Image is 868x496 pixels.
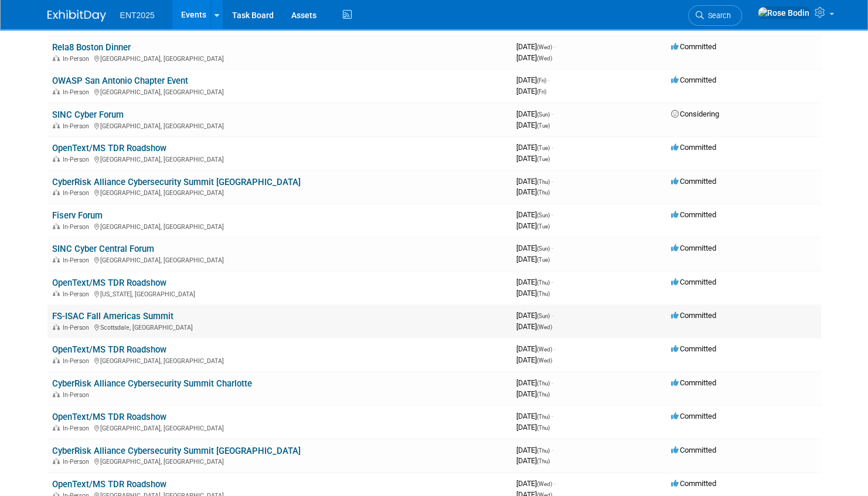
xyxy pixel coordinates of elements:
[47,10,106,22] img: ExhibitDay
[516,412,553,420] span: [DATE]
[52,87,507,96] div: [GEOGRAPHIC_DATA], [GEOGRAPHIC_DATA]
[537,55,552,61] span: (Wed)
[516,456,550,465] span: [DATE]
[537,413,550,420] span: (Thu)
[671,210,716,219] span: Committed
[516,322,552,331] span: [DATE]
[52,143,166,153] a: OpenText/MS TDR Roadshow
[52,479,166,490] a: OpenText/MS TDR Roadshow
[63,391,93,399] span: In-Person
[554,479,556,488] span: -
[52,311,173,321] a: FS-ISAC Fall Americas Summit
[53,223,60,229] img: In-Person Event
[537,391,550,398] span: (Thu)
[552,446,553,454] span: -
[516,446,553,454] span: [DATE]
[52,53,507,63] div: [GEOGRAPHIC_DATA], [GEOGRAPHIC_DATA]
[52,110,124,120] a: SINC Cyber Forum
[53,55,60,61] img: In-Person Event
[537,290,550,297] span: (Thu)
[516,423,550,432] span: [DATE]
[53,122,60,128] img: In-Person Event
[53,256,60,262] img: In-Person Event
[516,187,550,196] span: [DATE]
[537,245,550,252] span: (Sun)
[53,458,60,464] img: In-Person Event
[53,425,60,430] img: In-Person Event
[537,145,550,151] span: (Tue)
[53,391,60,397] img: In-Person Event
[52,289,507,298] div: [US_STATE], [GEOGRAPHIC_DATA]
[52,255,507,264] div: [GEOGRAPHIC_DATA], [GEOGRAPHIC_DATA]
[537,458,550,464] span: (Thu)
[757,6,810,19] img: Rose Bodin
[52,154,507,163] div: [GEOGRAPHIC_DATA], [GEOGRAPHIC_DATA]
[52,412,166,422] a: OpenText/MS TDR Roadshow
[537,212,550,218] span: (Sun)
[52,221,507,231] div: [GEOGRAPHIC_DATA], [GEOGRAPHIC_DATA]
[552,143,553,152] span: -
[52,344,166,355] a: OpenText/MS TDR Roadshow
[516,177,553,186] span: [DATE]
[120,11,155,20] span: ENT2025
[537,380,550,386] span: (Thu)
[516,311,553,320] span: [DATE]
[52,322,507,331] div: Scottsdale, [GEOGRAPHIC_DATA]
[52,187,507,197] div: [GEOGRAPHIC_DATA], [GEOGRAPHIC_DATA]
[63,256,93,264] span: In-Person
[537,447,550,454] span: (Thu)
[537,481,552,487] span: (Wed)
[516,221,550,230] span: [DATE]
[537,346,552,353] span: (Wed)
[552,378,553,387] span: -
[63,156,93,163] span: In-Person
[671,311,716,320] span: Committed
[688,5,742,26] a: Search
[52,76,188,86] a: OWASP San Antonio Chapter Event
[552,311,553,320] span: -
[554,42,556,51] span: -
[53,290,60,296] img: In-Person Event
[552,278,553,286] span: -
[552,412,553,420] span: -
[537,122,550,129] span: (Tue)
[671,143,716,152] span: Committed
[516,210,553,219] span: [DATE]
[537,256,550,263] span: (Tue)
[53,357,60,363] img: In-Person Event
[516,479,556,488] span: [DATE]
[548,76,550,84] span: -
[53,156,60,162] img: In-Person Event
[704,11,731,20] span: Search
[516,255,550,264] span: [DATE]
[671,244,716,252] span: Committed
[671,378,716,387] span: Committed
[52,456,507,466] div: [GEOGRAPHIC_DATA], [GEOGRAPHIC_DATA]
[63,324,93,331] span: In-Person
[537,313,550,319] span: (Sun)
[552,110,553,118] span: -
[52,121,507,130] div: [GEOGRAPHIC_DATA], [GEOGRAPHIC_DATA]
[53,324,60,330] img: In-Person Event
[537,88,546,95] span: (Fri)
[537,223,550,230] span: (Tue)
[63,425,93,432] span: In-Person
[516,378,553,387] span: [DATE]
[63,55,93,63] span: In-Person
[52,423,507,432] div: [GEOGRAPHIC_DATA], [GEOGRAPHIC_DATA]
[537,324,552,330] span: (Wed)
[52,42,131,53] a: Rela8 Boston Dinner
[52,177,301,187] a: CyberRisk Alliance Cybersecurity Summit [GEOGRAPHIC_DATA]
[537,111,550,118] span: (Sun)
[537,77,546,84] span: (Fri)
[52,355,507,365] div: [GEOGRAPHIC_DATA], [GEOGRAPHIC_DATA]
[537,189,550,196] span: (Thu)
[63,122,93,130] span: In-Person
[63,357,93,365] span: In-Person
[53,189,60,195] img: In-Person Event
[63,458,93,466] span: In-Person
[63,290,93,298] span: In-Person
[537,357,552,364] span: (Wed)
[53,88,60,94] img: In-Person Event
[516,389,550,398] span: [DATE]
